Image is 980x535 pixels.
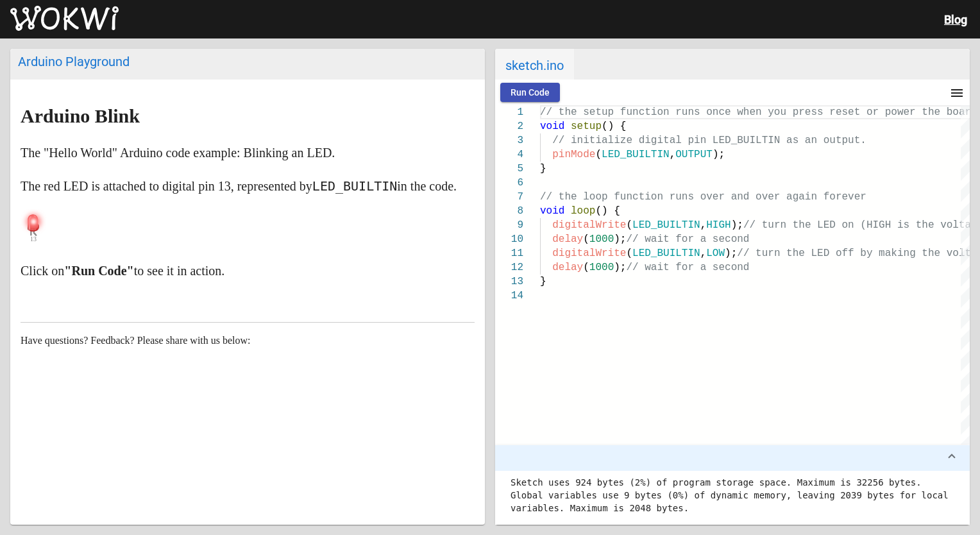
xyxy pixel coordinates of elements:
[64,264,133,278] strong: "Run Code"
[713,149,725,160] span: );
[540,121,564,132] span: void
[860,135,866,146] span: .
[589,234,614,245] span: 1000
[557,105,557,106] textarea: Editor content;Press Alt+F1 for Accessibility Options.
[540,191,848,203] span: // the loop function runs over and over again fore
[602,149,670,160] span: LED_BUILTIN
[626,219,632,231] span: (
[571,121,602,132] span: setup
[583,234,589,245] span: (
[725,248,737,259] span: );
[602,121,626,132] span: () {
[540,276,546,287] span: }
[495,275,523,289] div: 13
[589,262,614,273] span: 1000
[312,178,397,194] code: LED_BUILTIN
[495,148,523,162] div: 4
[675,149,713,160] span: OUTPUT
[614,262,626,273] span: );
[18,54,477,69] div: Arduino Playground
[495,289,523,303] div: 14
[495,105,523,119] div: 1
[495,162,523,176] div: 5
[21,335,251,346] span: Have questions? Feedback? Please share with us below:
[540,205,564,217] span: void
[511,87,550,98] span: Run Code
[552,234,583,245] span: delay
[552,219,626,231] span: digitalWrite
[731,219,743,231] span: );
[626,234,749,245] span: // wait for a second
[848,191,866,203] span: ver
[614,234,626,245] span: );
[21,260,475,281] p: Click on to see it in action.
[495,260,523,275] div: 12
[552,135,860,146] span: // initialize digital pin LED_BUILTIN as an output
[495,204,523,218] div: 8
[552,248,626,259] span: digitalWrite
[626,248,632,259] span: (
[670,149,676,160] span: ,
[595,149,602,160] span: (
[21,142,475,163] p: The "Hello World" Arduino code example: Blinking an LED.
[571,205,595,217] span: loop
[21,106,475,126] h1: Arduino Blink
[700,248,707,259] span: ,
[700,219,707,231] span: ,
[511,476,954,514] pre: Sketch uses 924 bytes (2%) of program storage space. Maximum is 32256 bytes. Global variables use...
[495,190,523,204] div: 7
[10,6,119,31] img: Wokwi
[552,149,595,160] span: pinMode
[495,176,523,190] div: 6
[944,13,967,26] a: Blog
[706,219,731,231] span: HIGH
[706,248,725,259] span: LOW
[495,49,574,80] span: sketch.ino
[552,262,583,273] span: delay
[540,163,546,174] span: }
[495,218,523,232] div: 9
[632,219,700,231] span: LED_BUILTIN
[583,262,589,273] span: (
[495,232,523,246] div: 10
[949,85,965,101] mat-icon: menu
[632,248,700,259] span: LED_BUILTIN
[595,205,620,217] span: () {
[626,262,749,273] span: // wait for a second
[495,119,523,133] div: 2
[21,176,475,196] p: The red LED is attached to digital pin 13, represented by in the code.
[495,246,523,260] div: 11
[540,106,848,118] span: // the setup function runs once when you press res
[500,83,560,102] button: Run Code
[495,133,523,148] div: 3
[848,106,977,118] span: et or power the board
